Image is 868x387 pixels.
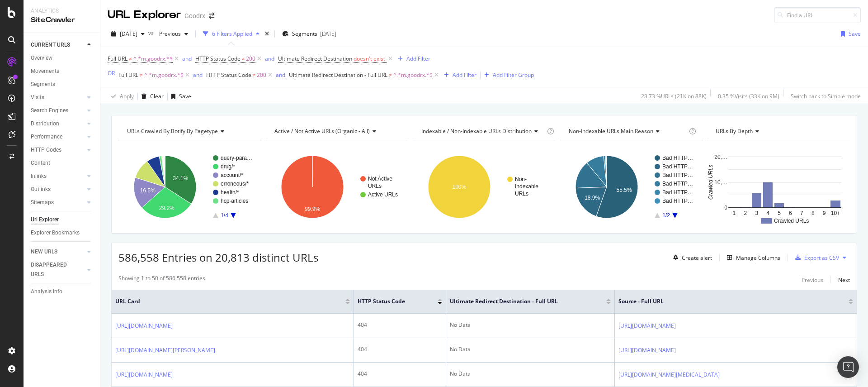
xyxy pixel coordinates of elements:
div: Inlinks [31,172,47,181]
text: hcp-articles [221,198,248,204]
span: Indexable / Non-Indexable URLs distribution [421,127,532,135]
a: Distribution [31,119,85,129]
div: NEW URLS [31,247,57,257]
button: 6 Filters Applied [199,27,263,41]
div: HTTP Codes [31,145,61,155]
button: Segments[DATE] [278,27,340,41]
div: Search Engines [31,106,68,115]
text: Indexable [515,183,538,190]
a: Url Explorer [31,215,94,225]
a: Overview [31,53,94,63]
button: and [276,71,285,79]
span: Previous [156,30,181,38]
div: Next [838,276,850,284]
button: Switch back to Simple mode [787,89,861,104]
h4: URLs Crawled By Botify By pagetype [125,124,253,139]
svg: A chart. [266,148,407,226]
text: Bad HTTP… [662,181,693,187]
div: Performance [31,132,62,142]
div: [DATE] [320,30,336,38]
text: 8 [811,210,815,216]
div: Add Filter [406,55,430,62]
div: Open Intercom Messenger [837,356,859,378]
div: Sitemaps [31,198,54,207]
div: CURRENT URLS [31,40,70,50]
text: 100% [453,184,467,190]
span: ≠ [389,71,392,79]
a: Analysis Info [31,287,94,296]
span: ^.*m.goodrx.*$ [133,53,173,65]
span: ≠ [253,71,256,79]
text: 2 [744,210,747,216]
a: Content [31,158,94,168]
a: Segments [31,80,94,89]
a: [URL][DOMAIN_NAME][MEDICAL_DATA] [618,370,720,379]
span: Full URL [108,55,127,62]
div: Clear [150,92,164,100]
input: Find a URL [774,7,861,23]
div: and [193,71,203,79]
button: Add Filter [394,53,430,64]
button: Next [838,274,850,285]
div: Previous [802,276,823,284]
span: 200 [246,53,255,65]
div: Apply [120,92,134,100]
text: 99.9% [305,206,320,212]
text: 7 [800,210,803,216]
a: [URL][DOMAIN_NAME] [115,321,173,330]
span: HTTP Status Code [195,55,241,62]
text: 34.1% [173,175,188,182]
text: 18.9% [585,195,600,201]
text: 55.5% [616,187,632,193]
span: HTTP Status Code [358,297,424,306]
div: 404 [358,370,442,378]
a: NEW URLS [31,247,85,257]
div: 6 Filters Applied [212,30,252,38]
div: Manage Columns [736,254,780,262]
span: Full URL [118,71,138,79]
text: Non- [515,176,527,182]
div: URL Explorer [108,7,181,23]
text: Bad HTTP… [662,189,693,196]
div: Content [31,158,50,168]
div: Switch back to Simple mode [791,92,861,100]
span: ^.*m.goodrx.*$ [144,69,184,81]
span: HTTP Status Code [206,71,251,79]
text: 4 [767,210,770,216]
span: 200 [257,69,266,81]
svg: A chart. [560,148,702,226]
text: Crawled URLs [708,165,714,200]
button: [DATE] [108,27,148,41]
h4: Active / Not Active URLs [273,124,401,139]
div: Explorer Bookmarks [31,228,80,238]
div: and [182,55,192,62]
div: Save [179,92,191,100]
h4: URLs by Depth [714,124,842,139]
div: Segments [31,80,55,89]
span: ≠ [129,55,132,62]
button: Previous [802,274,823,285]
a: Outlinks [31,185,85,194]
button: Apply [108,89,134,104]
a: Performance [31,132,85,142]
div: Movements [31,67,59,76]
button: Clear [138,89,164,104]
div: No Data [450,345,611,354]
svg: A chart. [413,148,554,226]
text: 3 [755,210,759,216]
text: 6 [789,210,792,216]
text: 5 [778,210,781,216]
button: and [265,54,274,63]
button: Create alert [670,250,712,265]
div: Create alert [682,254,712,262]
button: Manage Columns [723,252,780,263]
span: doesn't exist [354,55,385,62]
a: CURRENT URLS [31,40,85,50]
div: and [265,55,274,62]
a: Inlinks [31,172,85,181]
span: Source - Full URL [618,297,835,306]
span: ≠ [242,55,245,62]
text: Bad HTTP… [662,155,693,161]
